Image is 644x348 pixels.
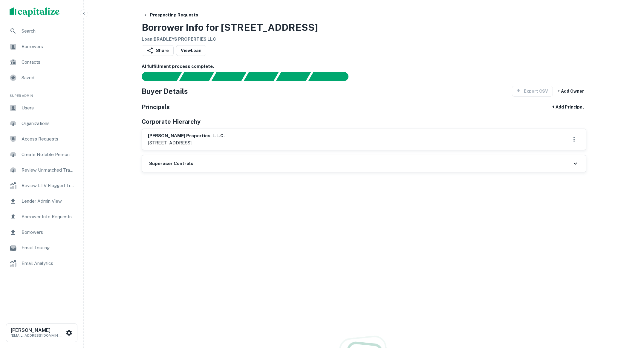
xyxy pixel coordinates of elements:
[22,151,75,158] span: Create Notable Person
[11,328,65,333] h6: [PERSON_NAME]
[5,210,79,224] a: Borrower Info Requests
[614,300,644,329] iframe: Chat Widget
[149,160,193,167] h6: Superuser Controls
[5,256,79,271] a: Email Analytics
[5,86,79,101] li: Super Admin
[10,7,60,17] img: capitalize-logo.png
[22,213,75,220] span: Borrower Info Requests
[22,182,75,189] span: Review LTV Flagged Transactions
[142,103,170,112] h5: Principals
[5,194,79,208] a: Lender Admin View
[22,167,75,174] span: Review Unmatched Transactions
[5,178,79,193] a: Review LTV Flagged Transactions
[5,24,79,38] a: Search
[142,63,586,70] h6: AI fulfillment process complete.
[244,72,279,81] div: Principals found, AI now looking for contact information...
[6,323,77,342] button: [PERSON_NAME][EMAIL_ADDRESS][DOMAIN_NAME]
[5,55,79,69] a: Contacts
[22,74,75,81] span: Saved
[5,101,79,115] a: Users
[11,333,65,338] p: [EMAIL_ADDRESS][DOMAIN_NAME]
[142,86,188,97] h4: Buyer Details
[142,45,174,56] button: Share
[22,104,75,112] span: Users
[5,163,79,177] a: Review Unmatched Transactions
[22,244,75,251] span: Email Testing
[22,28,75,35] span: Search
[5,147,79,162] a: Create Notable Person
[176,45,206,56] a: ViewLoan
[142,117,201,126] h5: Corporate Hierarchy
[142,36,318,43] h6: Loan : BRADLEYS PROPERTIES LLC
[5,39,79,54] a: Borrowers
[211,72,246,81] div: Documents found, AI parsing details...
[555,86,586,97] button: + Add Owner
[22,135,75,143] span: Access Requests
[140,10,201,20] button: Prospecting Requests
[22,229,75,236] span: Borrowers
[550,102,586,112] button: + Add Principal
[22,120,75,127] span: Organizations
[5,225,79,239] a: Borrowers
[308,72,356,81] div: AI fulfillment process complete.
[22,43,75,50] span: Borrowers
[179,72,214,81] div: Your request is received and processing...
[5,116,79,131] a: Organizations
[5,132,79,146] a: Access Requests
[22,260,75,267] span: Email Analytics
[276,72,311,81] div: Principals found, still searching for contact information. This may take time...
[22,59,75,66] span: Contacts
[148,139,225,146] p: [STREET_ADDRESS]
[5,71,79,85] a: Saved
[5,241,79,255] a: Email Testing
[142,20,318,35] h3: Borrower Info for [STREET_ADDRESS]
[148,132,225,139] h6: [PERSON_NAME] properties, l.l.c.
[22,198,75,205] span: Lender Admin View
[134,72,179,81] div: Sending borrower request to AI...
